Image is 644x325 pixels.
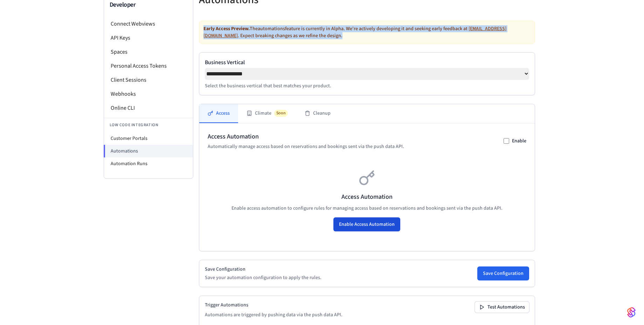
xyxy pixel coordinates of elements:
a: [EMAIL_ADDRESS][DOMAIN_NAME] [203,25,506,39]
img: SeamLogoGradient.69752ec5.svg [627,307,636,318]
p: Automations are triggered by pushing data via the push data API. [205,311,342,318]
button: Test Automations [475,302,529,313]
label: Enable [512,137,526,144]
div: The automations feature is currently in Alpha. We're actively developing it and seeking early fee... [199,21,535,44]
li: Automation Runs [104,157,193,170]
p: Save your automation configuration to apply the rules. [205,274,321,281]
p: Select the business vertical that best matches your product. [205,82,529,89]
li: Personal Access Tokens [104,59,193,73]
label: Business Vertical [205,58,529,67]
button: Cleanup [296,104,339,123]
li: Connect Webviews [104,17,193,31]
p: Automatically manage access based on reservations and bookings sent via the push data API. [208,143,404,150]
button: Save Configuration [477,266,529,280]
li: Automations [104,145,193,157]
span: Soon [274,110,288,117]
li: Low Code Integration [104,118,193,132]
h2: Access Automation [208,132,404,142]
li: Client Sessions [104,73,193,87]
li: Webhooks [104,87,193,101]
h3: Access Automation [208,192,526,202]
h2: Save Configuration [205,266,321,273]
li: Customer Portals [104,132,193,145]
li: Online CLI [104,101,193,115]
p: Enable access automation to configure rules for managing access based on reservations and booking... [208,205,526,212]
button: ClimateSoon [238,104,296,123]
strong: Early Access Preview. [203,25,250,32]
button: Enable Access Automation [333,217,400,231]
li: Spaces [104,45,193,59]
li: API Keys [104,31,193,45]
h2: Trigger Automations [205,302,342,309]
button: Access [199,104,238,123]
